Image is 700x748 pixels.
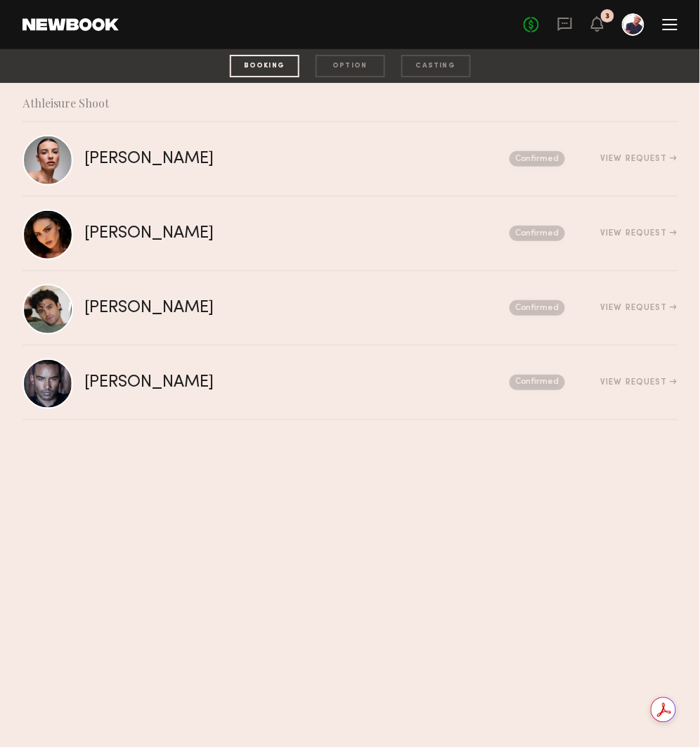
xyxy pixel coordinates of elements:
[401,55,471,77] div: casting
[601,229,678,238] div: View Request
[22,197,678,271] a: [PERSON_NAME]ConfirmedView Request
[22,271,678,346] a: [PERSON_NAME]ConfirmedView Request
[316,55,385,77] div: option
[230,55,299,77] div: booking
[601,378,678,387] div: View Request
[510,151,565,167] nb-request-status: Confirmed
[606,13,610,20] div: 3
[22,122,678,197] a: [PERSON_NAME]ConfirmedView Request
[601,155,678,163] div: View Request
[84,226,362,242] div: [PERSON_NAME]
[510,226,565,241] nb-request-status: Confirmed
[84,300,362,316] div: [PERSON_NAME]
[510,375,565,390] nb-request-status: Confirmed
[84,375,362,391] div: [PERSON_NAME]
[510,300,565,316] nb-request-status: Confirmed
[601,304,678,312] div: View Request
[22,346,678,420] a: [PERSON_NAME]ConfirmedView Request
[84,151,362,167] div: [PERSON_NAME]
